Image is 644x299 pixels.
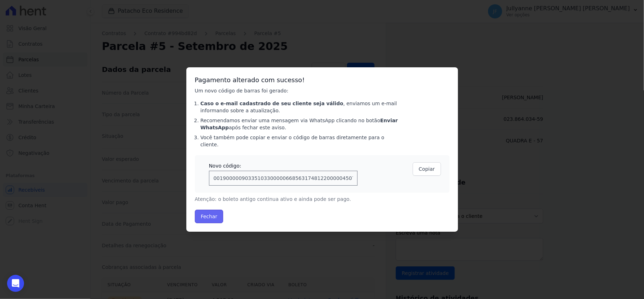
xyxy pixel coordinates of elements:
[195,196,399,203] p: Atenção: o boleto antigo continua ativo e ainda pode ser pago.
[7,275,24,292] div: Open Intercom Messenger
[201,117,399,131] li: Recomendamos enviar uma mensagem via WhatsApp clicando no botão após fechar este aviso.
[201,134,399,148] li: Você também pode copiar e enviar o código de barras diretamente para o cliente.
[201,101,343,106] strong: Caso o e-mail cadastrado de seu cliente seja válido
[209,171,358,186] input: 00190000090335103300000668563174812200000450799
[195,87,399,94] p: Um novo código de barras foi gerado:
[413,162,441,176] button: Copiar
[201,100,399,114] li: , enviamos um e-mail informando sobre a atualização.
[195,210,224,223] button: Fechar
[209,162,358,169] div: Novo código:
[195,76,449,84] h3: Pagamento alterado com sucesso!
[201,118,398,130] strong: Enviar WhatsApp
